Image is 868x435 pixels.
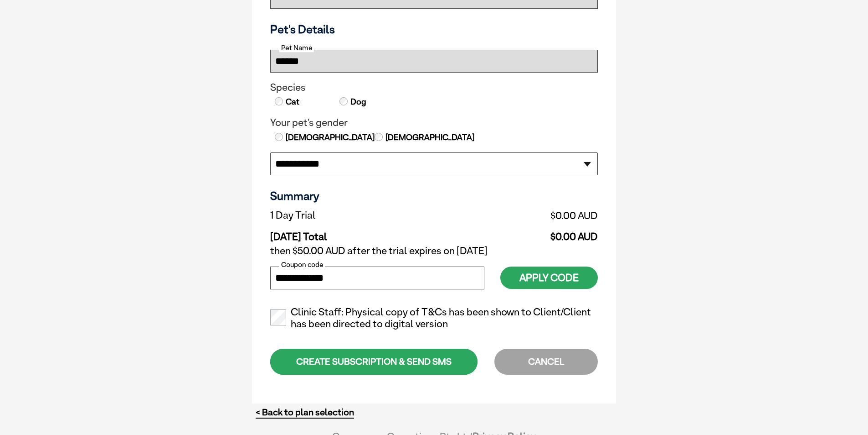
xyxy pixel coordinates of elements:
td: $0.00 AUD [448,207,598,224]
input: Clinic Staff: Physical copy of T&Cs has been shown to Client/Client has been directed to digital ... [270,309,286,325]
td: [DATE] Total [270,224,448,243]
label: Coupon code [279,261,325,269]
h3: Summary [270,189,598,203]
div: CREATE SUBSCRIPTION & SEND SMS [270,349,478,375]
h3: Pet's Details [267,22,601,36]
button: Apply Code [500,267,598,289]
a: < Back to plan selection [256,407,354,418]
legend: Your pet's gender [270,117,598,129]
legend: Species [270,82,598,94]
div: CANCEL [494,349,598,375]
label: Clinic Staff: Physical copy of T&Cs has been shown to Client/Client has been directed to digital ... [270,306,598,330]
td: $0.00 AUD [448,224,598,243]
td: then $50.00 AUD after the trial expires on [DATE] [270,243,598,259]
td: 1 Day Trial [270,207,448,224]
